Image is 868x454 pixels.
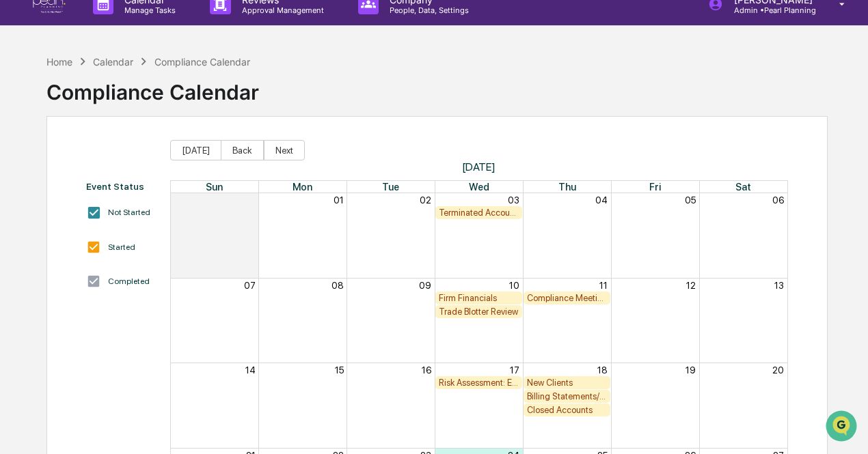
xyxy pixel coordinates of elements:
div: Event Status [86,181,157,192]
button: [DATE] [170,140,221,160]
span: Wed [469,181,489,193]
button: 07 [244,280,256,291]
iframe: Open customer support [824,409,861,446]
button: Start new chat [232,109,249,125]
div: 🖐️ [14,173,25,184]
a: 🗄️Attestations [94,167,175,191]
span: Mon [293,181,312,193]
div: Firm Financials [439,293,519,303]
button: Back [221,140,264,160]
a: 🖐️Preclearance [8,167,94,191]
span: Thu [558,181,576,193]
p: How can we help? [14,29,249,51]
span: Sat [735,181,751,193]
div: Compliance Calendar [154,56,250,68]
button: 09 [419,280,431,291]
button: 02 [420,195,431,205]
button: 06 [772,195,784,205]
button: 12 [686,280,696,291]
button: Next [264,140,305,160]
div: Started [108,242,135,252]
button: 05 [685,195,696,205]
button: 11 [599,280,608,291]
div: 🗄️ [99,173,110,184]
div: 🔎 [14,199,25,210]
div: Start new chat [46,104,224,118]
button: 17 [510,365,519,375]
button: 03 [508,195,519,205]
button: 10 [509,280,519,291]
div: Not Started [108,208,150,217]
button: 01 [334,195,344,205]
button: 19 [686,365,696,375]
button: 04 [595,195,608,205]
div: Billing Statements/Fee Calculations Report [527,391,607,401]
span: Pylon [136,231,165,242]
span: Sun [206,181,223,193]
div: Closed Accounts [527,405,607,415]
p: Approval Management [231,5,331,15]
p: People, Data, Settings [379,5,476,15]
button: 13 [774,280,784,291]
div: Calendar [93,56,133,68]
button: 20 [772,365,784,375]
button: 08 [331,280,344,291]
span: Preclearance [27,172,88,186]
div: Compliance Calendar [46,69,259,104]
p: Admin • Pearl Planning [723,5,819,15]
div: Trade Blotter Review [439,307,519,317]
span: Attestations [113,172,169,186]
div: Risk Assessment: Education and Training [439,378,519,388]
img: 1746055101610-c473b297-6a78-478c-a979-82029cc54cd1 [14,104,38,129]
span: [DATE] [170,160,788,173]
button: 31 [246,195,256,205]
div: Compliance Meeting Prep [527,293,607,303]
a: 🔎Data Lookup [8,193,92,217]
div: We're available if you need us! [46,118,173,129]
span: Tue [382,181,399,193]
span: Fri [649,181,661,193]
div: Terminated Account Report [439,208,519,218]
span: Data Lookup [27,198,86,212]
div: Home [46,56,72,68]
button: 14 [245,365,256,375]
div: Completed [108,276,150,286]
a: Powered byPylon [96,231,165,242]
button: 16 [422,365,431,375]
button: 18 [597,365,608,375]
button: 15 [335,365,344,375]
div: New Clients [527,378,607,388]
p: Manage Tasks [113,5,182,15]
